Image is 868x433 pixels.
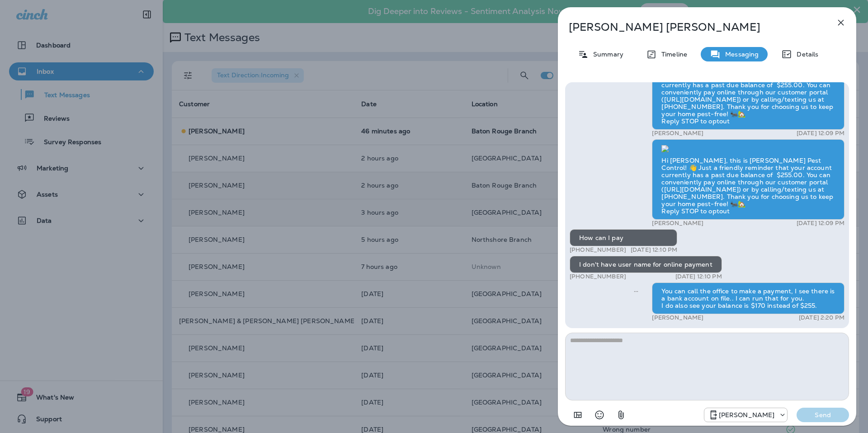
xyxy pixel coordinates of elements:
div: I don't have user name for online payment [570,256,722,273]
p: [PERSON_NAME] [652,220,703,227]
span: Sent [634,287,638,295]
p: Messaging [721,51,759,58]
p: [PERSON_NAME] [PERSON_NAME] [569,21,816,33]
div: Hi [PERSON_NAME], this is [PERSON_NAME] Pest Control! 👋 Just a friendly reminder that your accoun... [652,50,844,130]
p: [DATE] 12:09 PM [797,130,844,137]
div: How can I pay [570,229,677,246]
p: [PHONE_NUMBER] [570,246,626,254]
p: [PERSON_NAME] [652,130,703,137]
p: Summary [589,51,623,58]
p: Timeline [657,51,687,58]
p: [PERSON_NAME] [719,411,775,419]
p: [PHONE_NUMBER] [570,273,626,280]
div: Hi [PERSON_NAME], this is [PERSON_NAME] Pest Control! 👋 Just a friendly reminder that your accoun... [652,139,844,220]
p: [DATE] 12:10 PM [631,246,677,254]
p: [DATE] 12:10 PM [675,273,722,280]
img: twilio-download [661,145,669,152]
button: Add in a premade template [569,406,587,424]
p: [PERSON_NAME] [652,314,703,321]
div: You can call the office to make a payment, I see there is a bank account on file.. I can run that... [652,282,844,314]
button: Select an emoji [590,406,609,424]
p: [DATE] 12:09 PM [797,220,844,227]
div: +1 (504) 576-9603 [704,409,788,420]
p: Details [792,51,818,58]
p: [DATE] 2:20 PM [799,314,844,321]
